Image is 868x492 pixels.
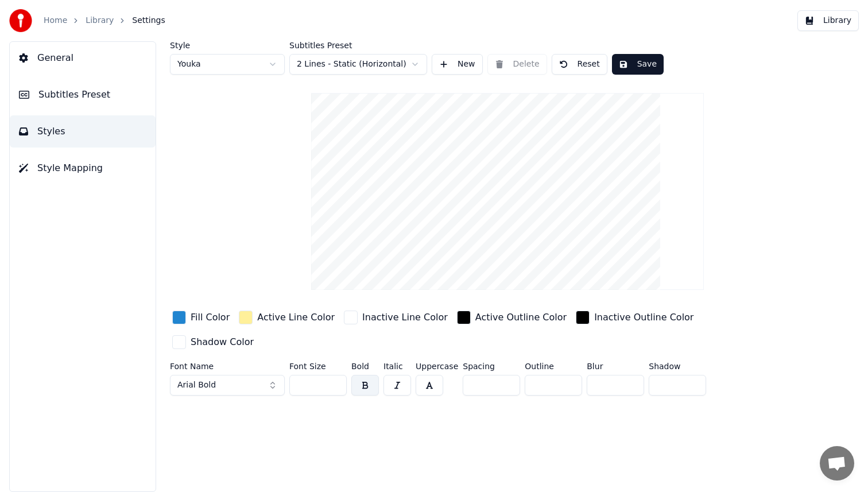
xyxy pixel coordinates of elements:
[525,362,582,370] label: Outline
[289,362,347,370] label: Font Size
[383,362,411,370] label: Italic
[257,311,335,324] div: Active Line Color
[289,41,427,49] label: Subtitles Preset
[37,125,65,138] span: Styles
[820,446,854,481] a: Open chat
[432,54,483,75] button: New
[416,362,458,370] label: Uppercase
[37,51,73,65] span: General
[587,362,644,370] label: Blur
[594,311,693,324] div: Inactive Outline Color
[455,308,569,327] button: Active Outline Color
[649,362,706,370] label: Shadow
[170,308,232,327] button: Fill Color
[10,115,156,148] button: Styles
[38,88,110,102] span: Subtitles Preset
[170,41,285,49] label: Style
[37,161,103,175] span: Style Mapping
[44,15,67,26] a: Home
[552,54,607,75] button: Reset
[191,335,254,349] div: Shadow Color
[9,9,32,32] img: youka
[177,379,216,391] span: Arial Bold
[132,15,165,26] span: Settings
[362,311,448,324] div: Inactive Line Color
[44,15,165,26] nav: breadcrumb
[797,10,859,31] button: Library
[10,79,156,111] button: Subtitles Preset
[86,15,114,26] a: Library
[237,308,337,327] button: Active Line Color
[351,362,379,370] label: Bold
[191,311,230,324] div: Fill Color
[573,308,696,327] button: Inactive Outline Color
[170,362,285,370] label: Font Name
[475,311,567,324] div: Active Outline Color
[463,362,520,370] label: Spacing
[170,333,256,351] button: Shadow Color
[10,42,156,74] button: General
[612,54,664,75] button: Save
[342,308,450,327] button: Inactive Line Color
[10,152,156,184] button: Style Mapping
